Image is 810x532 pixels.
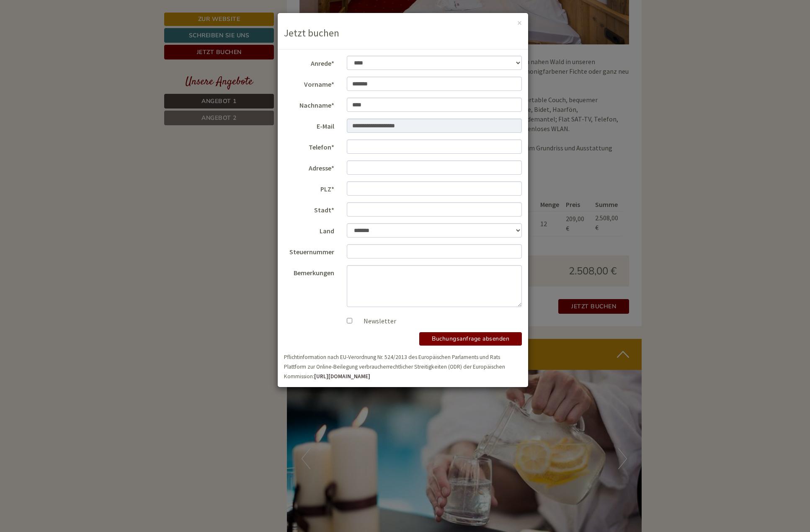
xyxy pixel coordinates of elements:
label: Newsletter [355,316,396,326]
label: Steuernummer [278,244,341,257]
label: Nachname* [278,98,341,110]
label: Stadt* [278,202,341,215]
label: Vorname* [278,77,341,89]
div: Guten Tag, wie können wir Ihnen helfen? [6,23,133,48]
label: Bemerkungen [278,265,341,278]
label: Anrede* [278,56,341,68]
label: Telefon* [278,139,341,152]
label: Adresse* [278,160,341,173]
a: [URL][DOMAIN_NAME] [314,373,370,380]
small: 11:09 [13,41,129,46]
label: E-Mail [278,119,341,131]
label: Land [278,223,341,236]
button: Buchungsanfrage absenden [419,332,522,346]
div: [GEOGRAPHIC_DATA] [13,24,129,31]
small: Pflichtinformation nach EU-Verordnung Nr. 524/2013 des Europäischen Parlaments und Rats Plattform... [284,354,505,380]
h3: Jetzt buchen [284,28,522,39]
button: × [517,18,522,27]
div: Donnerstag [139,6,191,21]
button: Senden [280,221,330,235]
